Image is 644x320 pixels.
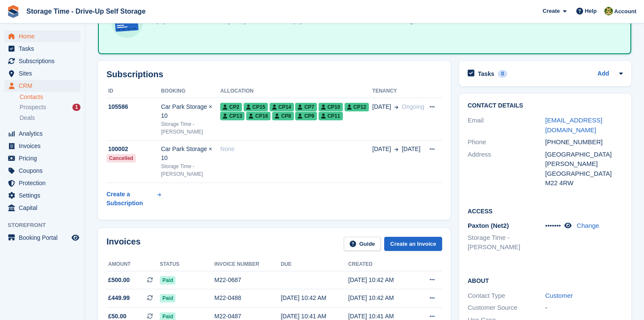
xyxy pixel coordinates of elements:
div: M22-0687 [214,276,281,285]
a: menu [4,140,80,152]
div: Cancelled [106,154,136,163]
a: Storage Time - Drive-Up Self Storage [23,4,149,18]
span: ••••••• [545,222,561,229]
span: CP12 [345,103,369,111]
h2: Contact Details [468,102,623,109]
th: Due [281,258,348,271]
div: Customer Source [468,303,545,313]
span: Sites [19,67,70,79]
li: Storage Time - [PERSON_NAME] [468,233,545,252]
a: menu [4,80,80,92]
span: Subscriptions [19,55,70,67]
a: Customer [545,292,573,299]
a: menu [4,43,80,55]
img: stora-icon-8386f47178a22dfd0bd8f6a31ec36ba5ce8667c1dd55bd0f319d3a0aa187defe.svg [7,5,20,18]
div: Email [468,116,545,135]
span: Booking Portal [19,232,70,244]
th: Allocation [220,84,372,98]
a: Contacts [20,93,80,101]
div: Car Park Storage × 10 [161,145,220,163]
span: CP11 [319,112,343,120]
div: M22-0488 [214,294,281,303]
th: ID [106,84,161,98]
span: Paxton (Net2) [468,222,509,229]
div: Storage Time - [PERSON_NAME] [161,120,220,136]
span: CP13 [220,112,244,120]
span: Analytics [19,128,70,140]
a: Guide [344,237,381,251]
span: CP10 [319,103,343,111]
span: Capital [19,202,70,214]
div: [DATE] 10:42 AM [348,276,416,285]
span: Pricing [19,152,70,164]
div: None [220,145,372,154]
span: CRM [19,80,70,92]
span: Paid [160,276,175,285]
span: £449.99 [108,294,130,303]
a: Change [577,222,599,229]
div: [GEOGRAPHIC_DATA] [545,150,623,160]
span: Deals [20,114,35,122]
h2: Access [468,207,623,215]
div: [PHONE_NUMBER] [545,137,623,147]
span: CP7 [295,103,316,111]
a: Add [598,69,609,79]
span: [DATE] [372,102,391,111]
div: 105586 [106,102,161,111]
span: [DATE] [372,145,391,154]
span: Storefront [8,221,85,230]
a: Prospects 1 [20,103,80,112]
span: [DATE] [402,145,420,154]
a: menu [4,55,80,67]
h2: Tasks [478,70,494,78]
div: [GEOGRAPHIC_DATA] [545,169,623,179]
span: CP15 [244,103,268,111]
div: 0 [498,70,508,78]
a: Deals [20,113,80,122]
a: [EMAIL_ADDRESS][DOMAIN_NAME] [545,116,602,134]
span: CP2 [220,103,241,111]
th: Amount [106,258,160,271]
a: menu [4,128,80,140]
span: Ongoing [402,103,424,110]
div: Car Park Storage × 10 [161,102,220,120]
div: - [545,303,623,313]
h2: Subscriptions [106,70,442,79]
span: Tasks [19,43,70,55]
th: Booking [161,84,220,98]
th: Tenancy [372,84,424,98]
a: menu [4,165,80,177]
div: [PERSON_NAME] [545,159,623,169]
span: Help [585,7,597,15]
span: Invoices [19,140,70,152]
span: Create [543,7,560,15]
div: [DATE] 10:42 AM [281,294,348,303]
a: menu [4,189,80,201]
a: menu [4,177,80,189]
span: Paid [160,294,175,303]
div: 100002 [106,145,161,154]
div: Storage Time - [PERSON_NAME] [161,163,220,178]
div: Phone [468,137,545,147]
a: menu [4,67,80,79]
span: CP16 [246,112,270,120]
th: Status [160,258,214,271]
img: Zain Sarwar [604,7,613,15]
a: Preview store [70,233,80,243]
span: CP14 [270,103,294,111]
a: menu [4,202,80,214]
th: Invoice number [214,258,281,271]
span: Prospects [20,103,46,111]
div: M22 4RW [545,178,623,188]
div: [DATE] 10:42 AM [348,294,416,303]
a: menu [4,232,80,244]
span: CP8 [272,112,293,120]
span: £500.00 [108,276,130,285]
span: Coupons [19,165,70,177]
h2: Invoices [106,237,141,251]
span: Protection [19,177,70,189]
a: Create an Invoice [384,237,442,251]
div: Contact Type [468,291,545,301]
span: Account [614,7,636,16]
span: CP9 [295,112,316,120]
